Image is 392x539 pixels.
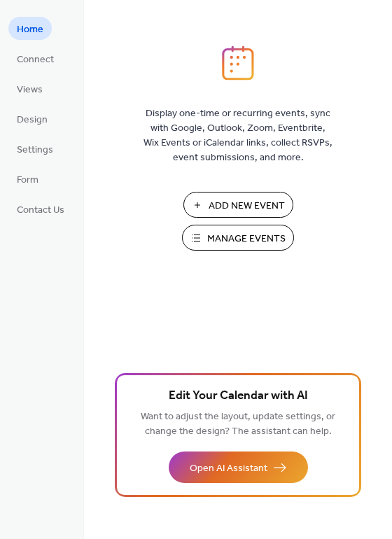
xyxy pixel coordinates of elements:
span: Manage Events [207,232,286,246]
span: Connect [17,52,54,67]
span: Settings [17,143,53,157]
span: Home [17,22,43,37]
button: Manage Events [182,225,294,251]
a: Design [8,107,56,130]
span: Contact Us [17,203,64,218]
a: Connect [8,47,62,70]
span: Edit Your Calendar with AI [169,386,308,406]
span: Add New Event [209,199,285,213]
a: Views [8,77,51,100]
span: Form [17,173,38,188]
span: Open AI Assistant [190,461,267,476]
span: Want to adjust the layout, update settings, or change the design? The assistant can help. [141,407,335,441]
img: logo_icon.svg [222,45,254,80]
span: Design [17,113,48,127]
a: Home [8,17,52,40]
button: Add New Event [183,192,293,218]
a: Form [8,167,47,190]
a: Settings [8,137,62,160]
span: Display one-time or recurring events, sync with Google, Outlook, Zoom, Eventbrite, Wix Events or ... [143,106,332,165]
span: Views [17,83,43,97]
button: Open AI Assistant [169,451,308,483]
a: Contact Us [8,197,73,220]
